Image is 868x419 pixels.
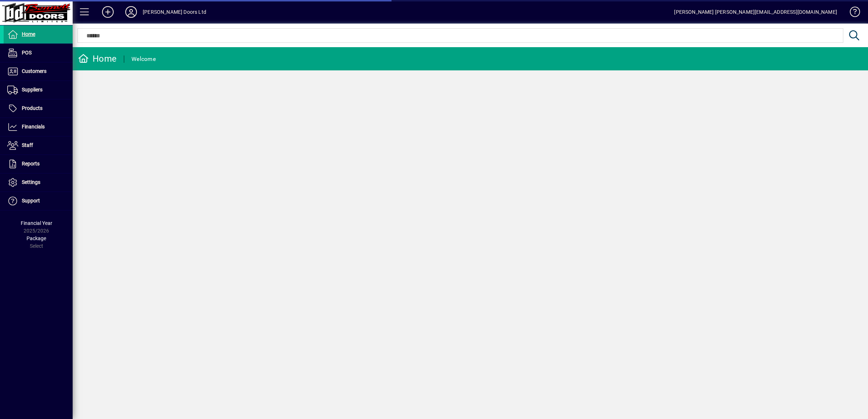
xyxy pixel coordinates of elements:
[4,136,73,155] a: Staff
[22,142,33,148] span: Staff
[78,53,117,65] div: Home
[22,68,46,74] span: Customers
[131,53,156,65] div: Welcome
[119,5,143,19] button: Profile
[22,124,45,130] span: Financials
[4,62,73,81] a: Customers
[27,235,46,241] span: Package
[96,5,119,19] button: Add
[143,6,206,18] div: [PERSON_NAME] Doors Ltd
[4,81,73,99] a: Suppliers
[22,31,35,37] span: Home
[22,105,42,111] span: Products
[22,87,42,93] span: Suppliers
[22,50,32,56] span: POS
[844,1,859,25] a: Knowledge Base
[4,192,73,210] a: Support
[674,6,837,18] div: [PERSON_NAME] [PERSON_NAME][EMAIL_ADDRESS][DOMAIN_NAME]
[4,99,73,118] a: Products
[22,161,40,167] span: Reports
[4,118,73,136] a: Financials
[22,179,40,185] span: Settings
[4,44,73,62] a: POS
[22,198,40,204] span: Support
[4,155,73,173] a: Reports
[4,173,73,192] a: Settings
[21,220,52,226] span: Financial Year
